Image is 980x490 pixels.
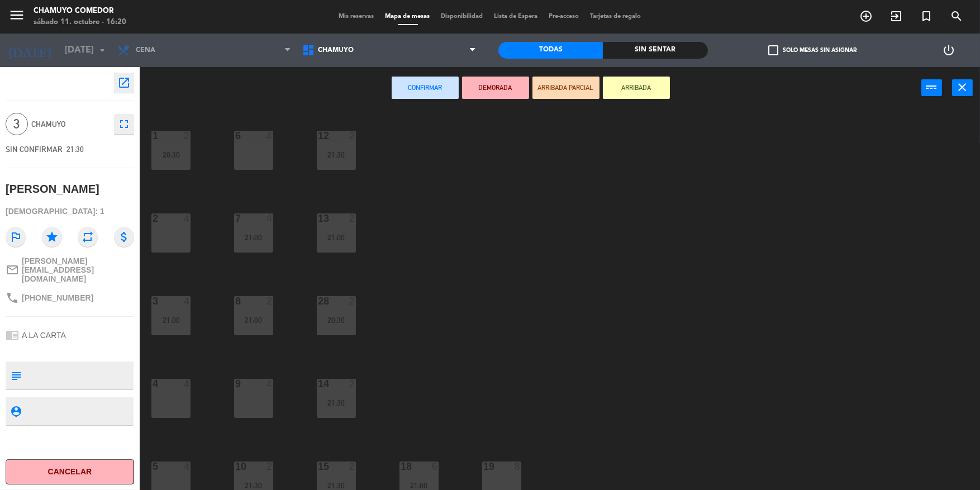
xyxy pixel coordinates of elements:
button: Cancelar [6,459,134,484]
span: Lista de Espera [489,13,544,20]
span: A LA CARTA [22,331,66,340]
label: Solo mesas sin asignar [768,45,857,55]
div: 4 [153,379,153,389]
i: person_pin [9,405,22,417]
div: 2 [349,379,356,389]
span: Chamuyo [31,118,108,131]
i: phone [6,291,19,305]
div: Sin sentar [603,42,707,59]
div: 2 [267,462,273,472]
div: sábado 11. octubre - 16:20 [34,17,126,28]
span: 3 [6,113,28,135]
span: Mis reservas [334,13,380,20]
div: 2 [349,131,356,141]
i: arrow_drop_down [96,44,109,57]
div: 4 [184,462,191,472]
div: 6 [235,131,236,141]
div: 20:30 [317,316,356,324]
div: 4 [184,296,191,306]
span: Pre-acceso [544,13,585,20]
div: 21:30 [317,151,356,159]
div: 4 [184,379,191,389]
div: 21:00 [399,482,439,489]
span: [PERSON_NAME][EMAIL_ADDRESS][DOMAIN_NAME] [22,256,134,283]
div: Chamuyo Comedor [34,6,126,17]
div: 19 [483,462,484,472]
div: 2 [349,213,356,223]
div: 9 [235,379,236,389]
i: open_in_new [117,76,131,89]
div: 21:00 [151,316,191,324]
div: 6 [432,462,439,472]
div: 7 [235,213,236,223]
button: DEMORADA [462,77,529,99]
span: Tarjetas de regalo [585,13,647,20]
div: 21:30 [317,399,356,407]
div: 2 [184,131,191,141]
i: subject [9,369,22,382]
div: 21:00 [234,234,273,241]
div: 2 [153,213,153,223]
div: 1 [153,131,153,141]
span: SIN CONFIRMAR [6,145,63,154]
button: ARRIBADA [603,77,670,99]
div: 8 [235,296,236,306]
div: 5 [153,462,153,472]
button: power_input [921,79,942,96]
span: [PHONE_NUMBER] [22,293,93,302]
button: Confirmar [392,77,459,99]
span: 21:30 [66,145,84,154]
div: 4 [267,213,273,223]
i: power_settings_new [942,44,955,57]
i: attach_money [114,227,134,247]
i: menu [8,7,25,23]
div: 8 [515,462,521,472]
i: power_input [925,80,939,94]
i: mail_outline [6,263,19,277]
button: close [952,79,973,96]
i: search [950,9,963,23]
div: 2 [267,296,273,306]
i: close [956,80,969,94]
span: Disponibilidad [436,13,489,20]
i: repeat [78,227,98,247]
span: check_box_outline_blank [768,45,778,55]
div: 20:30 [151,151,191,159]
i: exit_to_app [889,9,903,23]
div: 2 [349,296,356,306]
div: 4 [267,131,273,141]
div: Todas [498,42,603,59]
div: 4 [267,379,273,389]
div: [PERSON_NAME] [6,180,99,198]
div: 10 [235,462,236,472]
i: add_circle_outline [859,9,873,23]
span: Cena [136,46,155,54]
div: 21:30 [317,482,356,489]
div: 2 [349,462,356,472]
button: fullscreen [114,114,134,134]
i: star [42,227,62,247]
i: chrome_reader_mode [6,329,19,342]
div: 21:30 [234,482,273,489]
button: ARRIBADA PARCIAL [532,77,600,99]
div: 4 [184,213,191,223]
i: turned_in_not [920,9,933,23]
a: mail_outline[PERSON_NAME][EMAIL_ADDRESS][DOMAIN_NAME] [6,256,134,283]
span: Mapa de mesas [380,13,436,20]
i: outlined_flag [6,227,26,247]
i: fullscreen [117,117,131,131]
button: menu [8,7,25,27]
div: 3 [153,296,153,306]
div: 21:00 [234,316,273,324]
div: [DEMOGRAPHIC_DATA]: 1 [6,202,134,221]
span: Chamuyo [318,46,354,54]
button: open_in_new [114,73,134,93]
div: 21:00 [317,234,356,241]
